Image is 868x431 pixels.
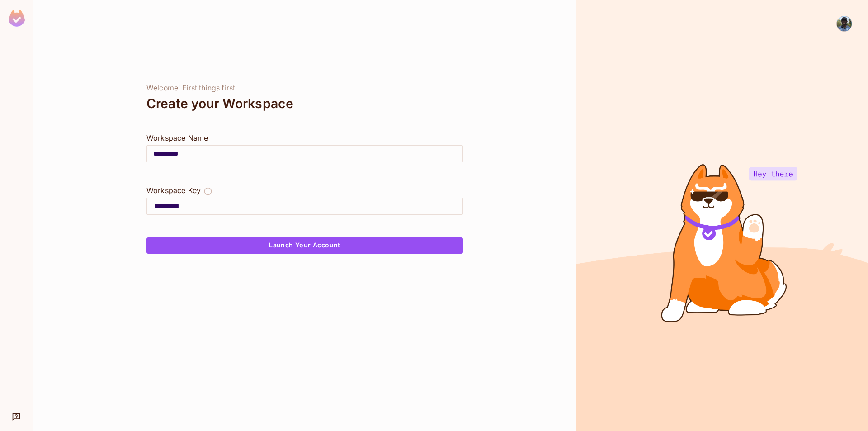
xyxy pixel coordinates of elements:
img: SReyMgAAAABJRU5ErkJggg== [9,10,25,27]
div: Workspace Key [146,185,201,196]
div: Welcome! First things first... [146,84,463,93]
div: Workspace Name [146,133,463,143]
button: Launch Your Account [146,237,463,254]
div: Help & Updates [6,407,27,426]
button: The Workspace Key is unique, and serves as the identifier of your workspace. [203,185,212,198]
img: Rajiv Mounguengue [837,16,852,31]
div: Create your Workspace [146,93,463,114]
